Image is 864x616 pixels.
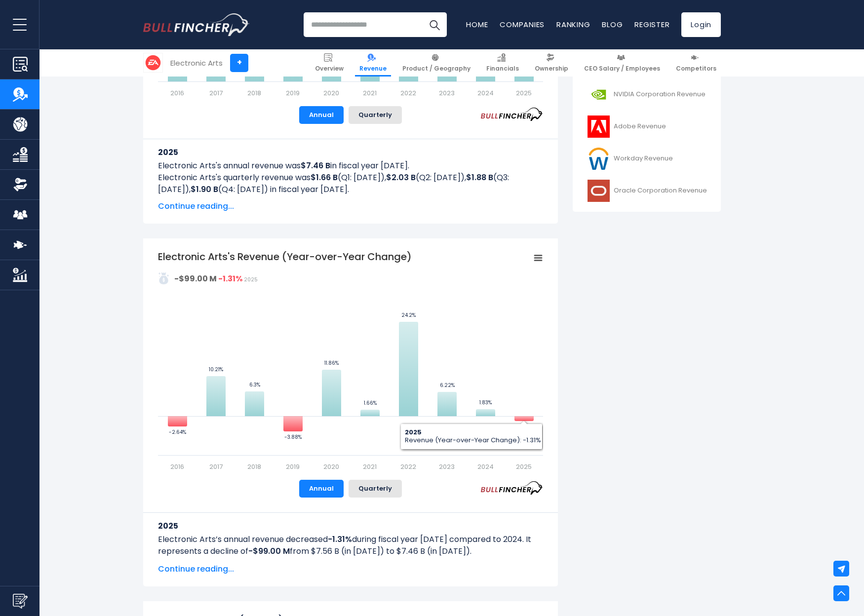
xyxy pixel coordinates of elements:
[530,49,573,77] a: Ownership
[13,177,28,192] img: Ownership
[191,184,218,195] b: $1.90 B
[586,148,611,170] img: WDAY logo
[479,399,492,406] text: 1.83%
[477,462,494,471] text: 2024
[174,273,217,284] strong: -$99.00 M
[209,462,223,471] text: 2017
[230,54,248,72] a: +
[580,177,713,204] a: Oracle Corporation Revenue
[349,106,402,124] button: Quarterly
[249,381,260,388] text: 6.3%
[218,273,242,284] strong: -1.31%
[482,49,523,77] a: Financials
[440,382,455,389] text: 6.22%
[158,172,543,195] p: Electronic Arts's quarterly revenue was (Q1: [DATE]), (Q2: [DATE]), (Q3: [DATE]), (Q4: [DATE]) in...
[299,480,344,498] button: Annual
[466,172,493,183] b: $1.88 B
[398,49,475,77] a: Product / Geography
[247,462,261,471] text: 2018
[517,423,531,430] text: -1.31%
[486,65,519,73] span: Financials
[363,88,377,98] text: 2021
[170,88,184,98] text: 2016
[311,49,348,77] a: Overview
[400,88,416,98] text: 2022
[584,65,660,73] span: CEO Salary / Employees
[355,49,391,77] a: Revenue
[466,19,488,30] a: Home
[671,49,721,77] a: Competitors
[422,12,447,37] button: Search
[363,462,377,471] text: 2021
[209,366,223,373] text: 10.21%
[286,462,300,471] text: 2019
[299,106,344,124] button: Annual
[580,81,713,108] a: NVIDIA Corporation Revenue
[286,88,300,98] text: 2019
[143,13,249,36] a: Go to homepage
[158,520,543,532] h3: 2025
[681,12,721,37] a: Login
[401,311,416,319] text: 24.2%
[676,65,716,73] span: Competitors
[477,88,494,98] text: 2024
[386,172,416,183] b: $2.03 B
[439,88,455,98] text: 2023
[284,433,302,441] text: -3.88%
[586,83,611,106] img: NVDA logo
[209,88,223,98] text: 2017
[580,49,665,77] a: CEO Salary / Employees
[400,462,416,471] text: 2022
[301,160,330,171] b: $7.46 B
[439,462,455,471] text: 2023
[580,113,713,140] a: Adobe Revenue
[158,160,543,172] p: Electronic Arts's annual revenue was in fiscal year [DATE].
[169,428,186,436] text: -2.64%
[158,250,543,472] svg: Electronic Arts's Revenue (Year-over-Year Change)
[556,19,590,30] a: Ranking
[602,19,623,30] a: Blog
[170,57,223,69] div: Electronic Arts
[516,88,532,98] text: 2025
[349,480,402,498] button: Quarterly
[244,276,258,283] span: 2025
[364,399,377,407] text: 1.66%
[535,65,568,73] span: Ownership
[247,88,261,98] text: 2018
[170,462,184,471] text: 2016
[324,359,339,367] text: 11.86%
[248,545,290,557] b: -$99.00 M
[143,13,250,36] img: Bullfincher logo
[144,53,162,72] img: EA logo
[328,534,352,545] b: -1.31%
[158,146,543,158] h3: 2025
[158,534,543,557] p: Electronic Arts’s annual revenue decreased during fiscal year [DATE] compared to 2024. It represe...
[323,88,339,98] text: 2020
[634,19,669,30] a: Register
[311,172,338,183] b: $1.66 B
[323,462,339,471] text: 2020
[359,65,387,73] span: Revenue
[402,65,471,73] span: Product / Geography
[586,180,611,202] img: ORCL logo
[158,200,543,212] span: Continue reading...
[158,563,543,575] span: Continue reading...
[586,115,611,138] img: ADBE logo
[580,145,713,172] a: Workday Revenue
[516,462,532,471] text: 2025
[500,19,545,30] a: Companies
[158,250,412,264] tspan: Electronic Arts's Revenue (Year-over-Year Change)
[315,65,344,73] span: Overview
[158,272,170,284] img: addasd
